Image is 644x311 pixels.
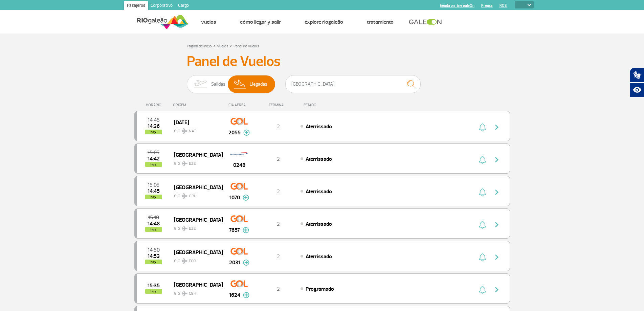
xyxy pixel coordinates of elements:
[630,83,644,97] button: Abrir recursos assistivos.
[440,3,474,8] a: tienda on-line galeOn
[229,226,240,234] span: 7657
[182,291,187,296] img: destiny_airplane.svg
[145,227,162,232] span: hoy
[187,44,212,49] a: Página de inicio
[243,292,249,298] img: mais-info-painel-voo.svg
[305,19,343,25] a: Explore RIOgaleão
[479,253,486,261] img: sino-painel-voo.svg
[243,260,249,266] img: mais-info-painel-voo.svg
[182,161,187,166] img: destiny_airplane.svg
[174,125,217,134] span: GIG
[277,156,280,162] span: 2
[182,226,187,231] img: destiny_airplane.svg
[229,291,240,299] span: 1624
[493,123,501,131] img: seta-direita-painel-voo.svg
[306,286,334,292] span: Programado
[277,123,280,130] span: 2
[222,103,256,107] div: CIA AÉREA
[145,130,162,134] span: hoy
[229,194,240,202] span: 1070
[250,75,267,93] span: Llegadas
[189,291,196,297] span: CGH
[479,123,486,131] img: sino-painel-voo.svg
[630,68,644,83] button: Abrir tradutor de língua de sinais.
[256,103,300,107] div: TERMINAL
[493,286,501,294] img: seta-direita-painel-voo.svg
[148,124,160,129] span: 2025-08-28 14:36:55
[174,150,217,159] span: [GEOGRAPHIC_DATA]
[174,157,217,167] span: GIG
[189,258,196,264] span: FOR
[182,193,187,199] img: destiny_airplane.svg
[217,44,228,49] a: Vuelos
[306,253,332,260] span: Aterrissado
[230,42,232,49] a: >
[174,248,217,257] span: [GEOGRAPHIC_DATA]
[201,19,216,25] a: Vuelos
[233,161,245,169] span: 0248
[211,75,225,93] span: Salidas
[306,156,332,162] span: Aterrissado
[285,75,421,93] input: Vuelo, ciudad o compañía aérea
[479,221,486,229] img: sino-painel-voo.svg
[230,75,250,93] img: slider-desembarque
[148,156,160,161] span: 2025-08-28 14:42:00
[175,1,192,12] a: Cargo
[145,289,162,294] span: hoy
[306,188,332,195] span: Aterrissado
[306,221,332,227] span: Aterrissado
[182,258,187,264] img: destiny_airplane.svg
[190,75,211,93] img: slider-embarque
[145,162,162,167] span: hoy
[174,118,217,127] span: [DATE]
[367,19,394,25] a: Tratamiento
[499,3,507,8] a: RQS
[243,130,250,136] img: mais-info-painel-voo.svg
[148,1,175,12] a: Corporativo
[145,260,162,264] span: hoy
[124,1,148,12] a: Pasajeros
[493,156,501,164] img: seta-direita-painel-voo.svg
[174,190,217,199] span: GIG
[277,221,280,227] span: 2
[148,183,159,187] span: 2025-08-28 15:05:00
[277,286,280,292] span: 2
[145,195,162,199] span: hoy
[148,118,160,123] span: 2025-08-28 14:45:00
[174,222,217,232] span: GIG
[277,253,280,260] span: 2
[174,215,217,224] span: [GEOGRAPHIC_DATA]
[148,221,160,226] span: 2025-08-28 14:48:00
[174,183,217,192] span: [GEOGRAPHIC_DATA]
[189,128,196,134] span: NAT
[234,44,259,49] a: Panel de Vuelos
[479,156,486,164] img: sino-painel-voo.svg
[240,19,281,25] a: Cómo llegar y salir
[277,188,280,195] span: 2
[187,53,458,70] h3: Panel de Vuelos
[182,128,187,134] img: destiny_airplane.svg
[493,253,501,261] img: seta-direita-painel-voo.svg
[148,248,160,252] span: 2025-08-28 14:50:00
[148,150,159,155] span: 2025-08-28 15:05:00
[148,189,160,194] span: 2025-08-28 14:45:43
[479,286,486,294] img: sino-painel-voo.svg
[189,193,197,199] span: GRU
[300,103,355,107] div: ESTADO
[213,42,216,49] a: >
[481,3,493,8] a: Prensa
[493,188,501,196] img: seta-direita-painel-voo.svg
[148,254,160,259] span: 2025-08-28 14:53:17
[228,129,241,137] span: 2055
[136,103,173,107] div: HORÁRIO
[306,123,332,130] span: Aterrissado
[148,215,159,220] span: 2025-08-28 15:10:00
[243,195,249,201] img: mais-info-painel-voo.svg
[148,283,160,288] span: 2025-08-28 15:35:00
[173,103,222,107] div: ORIGEM
[630,68,644,97] div: Plugin de acessibilidade da Hand Talk.
[243,227,249,233] img: mais-info-painel-voo.svg
[174,280,217,289] span: [GEOGRAPHIC_DATA]
[174,254,217,264] span: GIG
[189,226,196,232] span: EZE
